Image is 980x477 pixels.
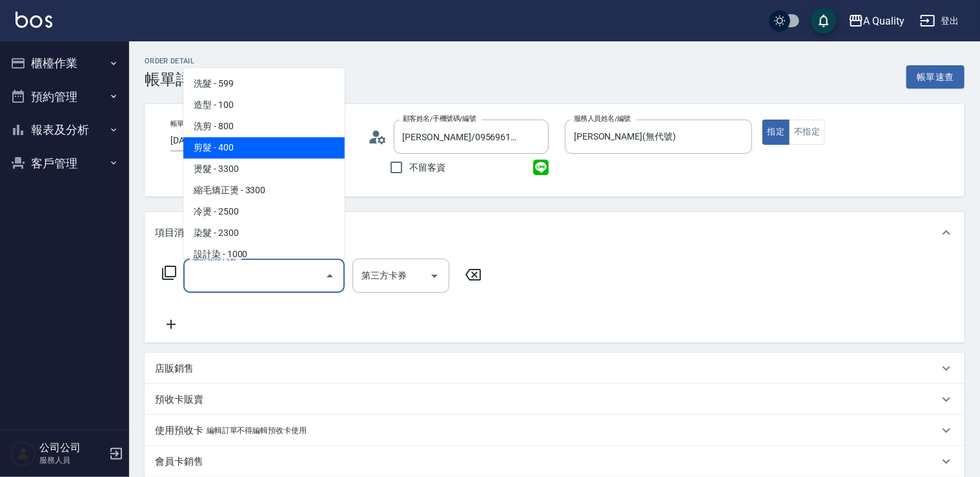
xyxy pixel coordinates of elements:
span: 染髮 - 2300 [183,222,345,244]
label: 服務人員姓名/編號 [574,114,631,123]
p: 店販銷售 [155,362,194,376]
label: 顧客姓名/手機號碼/編號 [403,114,476,123]
span: 洗剪 - 800 [183,116,345,137]
button: A Quality [843,8,910,34]
p: 編輯訂單不得編輯預收卡使用 [207,424,307,438]
p: 預收卡販賣 [155,393,203,407]
span: 造型 - 100 [183,94,345,116]
span: 設計染 - 1000 [183,244,345,265]
button: 客戶管理 [5,147,124,180]
p: 使用預收卡 [155,424,203,438]
p: 服務人員 [39,454,105,466]
div: 預收卡販賣 [145,384,965,415]
div: A Quality [864,13,905,29]
span: 燙髮 - 3300 [183,158,345,180]
img: Person [10,441,36,467]
button: 帳單速查 [906,65,965,89]
button: save [811,8,837,34]
p: 會員卡銷售 [155,455,203,469]
div: 使用預收卡編輯訂單不得編輯預收卡使用 [145,415,965,446]
button: Open [424,266,445,286]
span: 洗髮 - 599 [183,73,345,94]
img: Logo [15,12,52,28]
div: 會員卡銷售 [145,446,965,477]
div: 項目消費 [145,212,965,253]
button: 不指定 [789,120,825,145]
h5: 公司公司 [39,441,105,454]
h3: 帳單詳細 [145,70,207,89]
h2: Order detail [145,57,207,65]
button: 櫃檯作業 [5,47,124,80]
button: 指定 [762,120,790,145]
button: 登出 [915,9,965,33]
div: 項目消費 [145,253,965,343]
span: 冷燙 - 2500 [183,201,345,222]
div: 店販銷售 [145,353,965,384]
img: line_icon [533,160,549,175]
button: 預約管理 [5,80,124,114]
label: 帳單日期 [170,119,198,129]
span: 縮毛矯正燙 - 3300 [183,180,345,201]
button: Close [320,266,340,286]
span: 不留客資 [410,161,446,175]
button: 報表及分析 [5,113,124,147]
span: 剪髮 - 400 [183,137,345,158]
p: 項目消費 [155,226,194,240]
input: YYYY/MM/DD hh:mm [170,130,274,151]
